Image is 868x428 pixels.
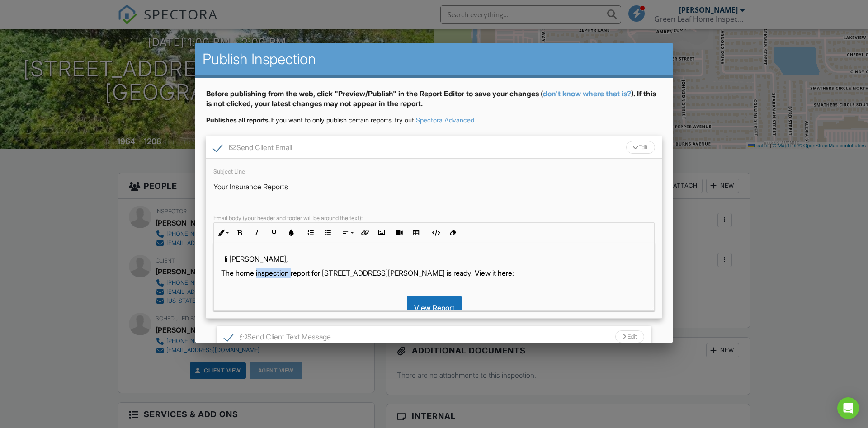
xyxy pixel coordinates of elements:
[427,224,444,241] button: Code View
[837,397,859,419] div: Open Intercom Messenger
[626,141,655,154] div: Edit
[213,143,292,155] label: Send Client Email
[203,50,665,68] h2: Publish Inspection
[373,224,390,241] button: Insert Image (Ctrl+P)
[407,303,462,312] a: View Report
[213,215,363,221] label: Email body (your header and footer will be around the text):
[206,116,414,124] span: If you want to only publish certain reports, try out
[615,330,644,343] div: Edit
[302,224,319,241] button: Ordered List
[221,268,647,278] p: The home inspection report for [STREET_ADDRESS][PERSON_NAME] is ready! View it here:
[224,333,331,344] label: Send Client Text Message
[339,224,356,241] button: Align
[214,224,231,241] button: Inline Style
[407,296,462,320] div: View Report
[221,254,647,264] p: Hi [PERSON_NAME],
[319,224,336,241] button: Unordered List
[213,168,245,175] label: Subject Line
[283,224,300,241] button: Colors
[543,89,631,98] a: don't know where that is?
[248,224,265,241] button: Italic (Ctrl+I)
[390,224,407,241] button: Insert Video
[265,224,283,241] button: Underline (Ctrl+U)
[356,224,373,241] button: Insert Link (Ctrl+K)
[206,116,270,124] strong: Publishes all reports.
[444,224,461,241] button: Clear Formatting
[206,89,662,116] div: Before publishing from the web, click "Preview/Publish" in the Report Editor to save your changes...
[231,224,248,241] button: Bold (Ctrl+B)
[416,116,474,124] a: Spectora Advanced
[407,224,425,241] button: Insert Table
